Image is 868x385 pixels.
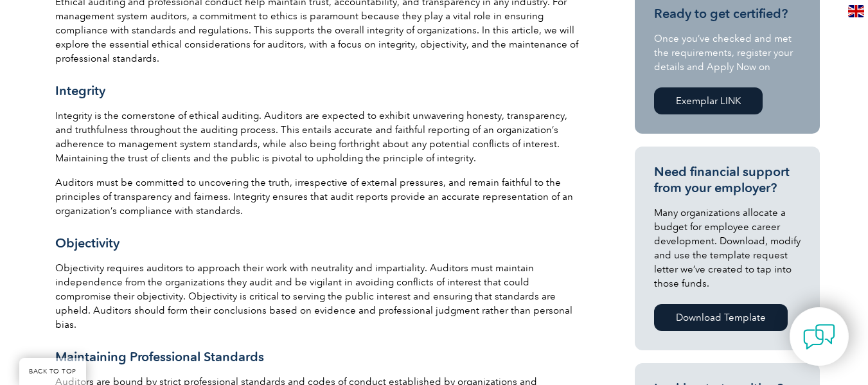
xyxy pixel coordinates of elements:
[654,304,788,331] a: Download Template
[654,206,801,291] p: Many organizations allocate a budget for employee career development. Download, modify and use th...
[19,358,86,385] a: BACK TO TOP
[55,83,582,99] h3: Integrity
[55,175,582,218] p: Auditors must be committed to uncovering the truth, irrespective of external pressures, and remai...
[654,31,801,74] p: Once you’ve checked and met the requirements, register your details and Apply Now on
[55,261,582,332] p: Objectivity requires auditors to approach their work with neutrality and impartiality. Auditors m...
[55,109,582,165] p: Integrity is the cornerstone of ethical auditing. Auditors are expected to exhibit unwavering hon...
[55,235,582,251] h3: Objectivity
[654,164,801,196] h3: Need financial support from your employer?
[55,349,582,365] h3: Maintaining Professional Standards
[654,6,801,22] h3: Ready to get certified?
[848,5,864,17] img: en
[803,321,835,353] img: contact-chat.png
[654,87,763,114] a: Exemplar LINK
